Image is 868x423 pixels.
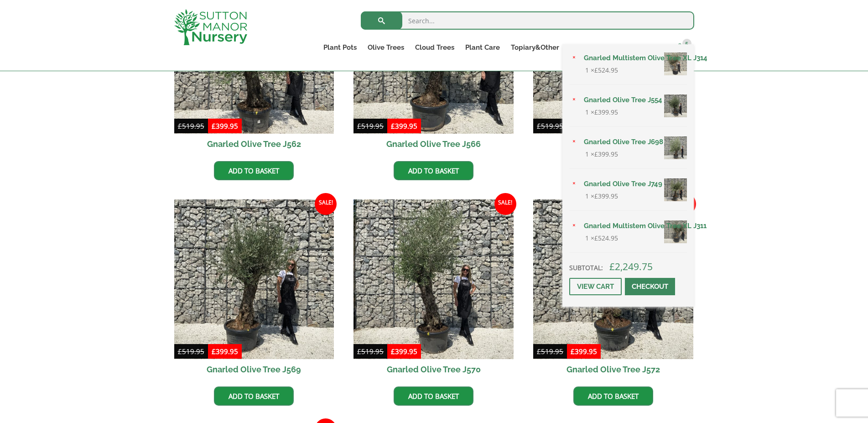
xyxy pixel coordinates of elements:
[569,179,579,189] a: Remove Gnarled Olive Tree J749 from basket
[585,191,618,202] span: 1 ×
[569,221,579,231] a: Remove Gnarled Multistem Olive Tree XL J311 from basket
[573,386,653,406] a: Add to basket: “Gnarled Olive Tree J572”
[578,93,687,107] a: Gnarled Olive Tree J554
[594,150,618,158] bdi: 399.95
[533,199,693,380] a: Sale! Gnarled Olive Tree J572
[537,347,541,356] span: £
[664,178,687,201] img: Gnarled Olive Tree J749
[212,347,238,356] bdi: 399.95
[569,263,603,272] strong: Subtotal:
[585,107,618,118] span: 1 ×
[505,41,565,54] a: Topiary&Other
[569,95,579,105] a: Remove Gnarled Olive Tree J554 from basket
[394,386,473,406] a: Add to basket: “Gnarled Olive Tree J570”
[594,66,598,74] span: £
[174,199,334,360] img: Gnarled Olive Tree J569
[578,51,687,65] a: Gnarled Multistem Olive Tree XL J314
[585,233,618,244] span: 1 ×
[533,199,693,360] img: Gnarled Olive Tree J572
[357,347,361,356] span: £
[214,386,294,406] a: Add to basket: “Gnarled Olive Tree J569”
[353,199,514,380] a: Sale! Gnarled Olive Tree J570
[569,53,579,63] a: Remove Gnarled Multistem Olive Tree XL J314 from basket
[609,260,653,273] bdi: 2,249.75
[565,41,596,54] a: About
[537,347,563,356] bdi: 519.95
[353,199,514,360] img: Gnarled Olive Tree J570
[609,260,615,273] span: £
[357,121,384,131] bdi: 519.95
[585,149,618,160] span: 1 ×
[664,136,687,159] img: Gnarled Olive Tree J698
[212,347,216,356] span: £
[410,41,460,54] a: Cloud Trees
[594,192,618,200] bdi: 399.95
[357,347,384,356] bdi: 519.95
[460,41,505,54] a: Plant Care
[357,121,361,131] span: £
[391,347,395,356] span: £
[494,193,516,215] span: Sale!
[353,134,514,154] h2: Gnarled Olive Tree J566
[594,192,598,200] span: £
[634,41,671,54] a: Contact
[212,121,238,131] bdi: 399.95
[571,347,597,356] bdi: 399.95
[664,220,687,243] img: Gnarled Multistem Olive Tree XL J311
[585,65,618,76] span: 1 ×
[212,121,216,131] span: £
[569,278,622,295] a: View cart
[594,234,618,242] bdi: 524.95
[178,347,204,356] bdi: 519.95
[394,161,473,180] a: Add to basket: “Gnarled Olive Tree J566”
[594,234,598,242] span: £
[571,347,575,356] span: £
[671,41,694,54] a: 5
[391,121,417,131] bdi: 399.95
[594,108,598,116] span: £
[578,177,687,191] a: Gnarled Olive Tree J749
[594,150,598,158] span: £
[353,359,514,380] h2: Gnarled Olive Tree J570
[178,121,204,131] bdi: 519.95
[625,278,675,295] a: Checkout
[664,52,687,75] img: Gnarled Multistem Olive Tree XL J314
[362,41,410,54] a: Olive Trees
[594,108,618,116] bdi: 399.95
[178,347,182,356] span: £
[178,121,182,131] span: £
[594,66,618,74] bdi: 524.95
[214,161,294,180] a: Add to basket: “Gnarled Olive Tree J562”
[682,39,691,48] span: 5
[174,199,334,380] a: Sale! Gnarled Olive Tree J569
[533,134,693,154] h2: Gnarled Olive Tree J568
[174,9,247,45] img: logo
[318,41,362,54] a: Plant Pots
[569,137,579,147] a: Remove Gnarled Olive Tree J698 from basket
[174,134,334,154] h2: Gnarled Olive Tree J562
[578,219,687,233] a: Gnarled Multistem Olive Tree XL J311
[361,11,694,30] input: Search...
[391,121,395,131] span: £
[174,359,334,380] h2: Gnarled Olive Tree J569
[537,121,541,131] span: £
[315,193,337,215] span: Sale!
[578,135,687,149] a: Gnarled Olive Tree J698
[664,94,687,117] img: Gnarled Olive Tree J554
[391,347,417,356] bdi: 399.95
[596,41,634,54] a: Delivery
[533,359,693,380] h2: Gnarled Olive Tree J572
[537,121,563,131] bdi: 519.95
